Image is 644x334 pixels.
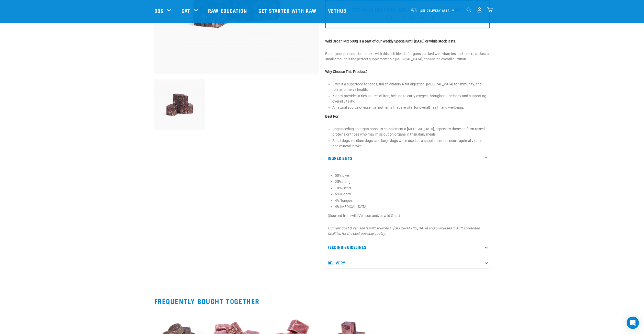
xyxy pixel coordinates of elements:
li: Kidney provides a rich source of iron, helping to carry oxygen throughout the body and supporting... [332,93,490,104]
img: user.png [477,7,482,13]
li: 4% Tongue [335,198,487,203]
p: (Sourced from wild Venison and/or wild Goat) [328,213,487,218]
p: Delivery [325,257,490,269]
strong: Wild Organ Mix 500g is a part of our Weekly Special until [DATE] or while stock lasts. [325,39,456,43]
a: Vethub [323,0,353,21]
li: 25% Lung [335,179,487,184]
h2: Frequently bought together [154,297,490,305]
div: Open Intercom Messenger [627,317,639,329]
p: Feeding Guidelines [325,241,490,253]
a: Get started with Raw [253,0,323,21]
p: Ingredients [325,152,490,164]
li: 4% [MEDICAL_DATA] [335,204,487,209]
strong: Best For: [325,114,339,118]
li: 50% Liver [335,173,487,178]
a: Dog [154,7,164,14]
strong: Why Choose This Product? [325,70,368,74]
img: home-icon@2x.png [487,7,493,13]
a: Raw Education [203,0,253,21]
li: 10% Heart [335,185,487,191]
span: Set Delivery Area [420,9,450,11]
li: A natural source of essential nutrients that are vital for overall health and wellbeing. [332,105,490,110]
li: 6% Kidney [335,192,487,197]
img: home-icon-1@2x.png [467,7,471,12]
em: Our raw goat & venison is wild sourced in [GEOGRAPHIC_DATA] and processed in MPI accredited facil... [328,226,480,236]
a: Cat [182,7,190,14]
p: Boost your pet's nutrient intake with this rich blend of organs, packed with vitamins and mineral... [325,51,490,62]
img: Wild Organ Mix [154,79,205,130]
img: van-moving.png [411,7,418,12]
li: Small dogs, medium dogs, and large dogs when used as a supplement to ensure optimal vitamin and m... [332,138,490,149]
li: Liver is a superfood for dogs, full of Vitamin A for digestion, [MEDICAL_DATA] for immunity, and ... [332,82,490,92]
li: Dogs needing an organ boost to complement a [MEDICAL_DATA], especially those on farm-raised prote... [332,126,490,137]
